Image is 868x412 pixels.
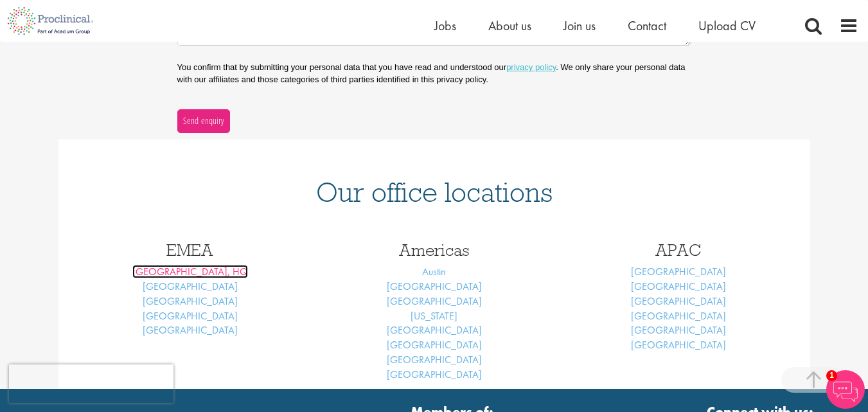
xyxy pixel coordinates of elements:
[506,62,556,72] a: privacy policy
[387,323,482,337] a: [GEOGRAPHIC_DATA]
[143,294,238,308] a: [GEOGRAPHIC_DATA]
[566,242,791,258] h3: APAC
[143,323,238,337] a: [GEOGRAPHIC_DATA]
[132,265,248,278] a: [GEOGRAPHIC_DATA], HQ
[434,17,456,34] a: Jobs
[78,178,791,206] h1: Our office locations
[387,338,482,352] a: [GEOGRAPHIC_DATA]
[387,280,482,293] a: [GEOGRAPHIC_DATA]
[631,265,726,278] a: [GEOGRAPHIC_DATA]
[631,294,726,308] a: [GEOGRAPHIC_DATA]
[143,309,238,323] a: [GEOGRAPHIC_DATA]
[631,309,726,323] a: [GEOGRAPHIC_DATA]
[628,17,666,34] a: Contact
[826,370,865,409] img: Chatbot
[488,17,531,34] a: About us
[826,370,837,381] span: 1
[387,353,482,366] a: [GEOGRAPHIC_DATA]
[563,17,596,34] a: Join us
[631,280,726,293] a: [GEOGRAPHIC_DATA]
[182,114,224,128] span: Send enquiry
[9,364,173,403] iframe: reCAPTCHA
[698,17,756,34] a: Upload CV
[143,280,238,293] a: [GEOGRAPHIC_DATA]
[177,62,691,85] p: You confirm that by submitting your personal data that you have read and understood our . We only...
[411,309,457,323] a: [US_STATE]
[78,242,303,258] h3: EMEA
[631,338,726,352] a: [GEOGRAPHIC_DATA]
[422,265,446,278] a: Austin
[322,242,547,258] h3: Americas
[177,109,230,132] button: Send enquiry
[631,323,726,337] a: [GEOGRAPHIC_DATA]
[387,368,482,381] a: [GEOGRAPHIC_DATA]
[387,294,482,308] a: [GEOGRAPHIC_DATA]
